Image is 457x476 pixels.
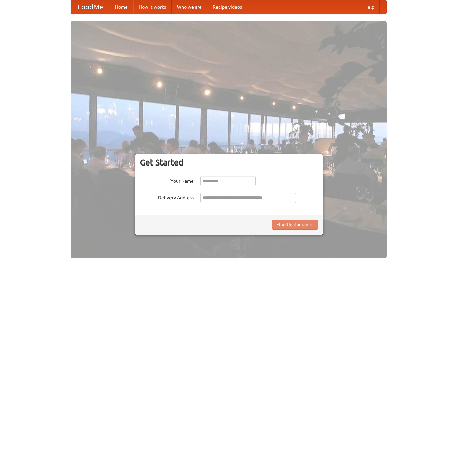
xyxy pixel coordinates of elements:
[172,0,207,14] a: Who we are
[110,0,133,14] a: Home
[133,0,172,14] a: How it works
[359,0,380,14] a: Help
[272,220,318,230] button: Find Restaurants!
[140,193,194,201] label: Delivery Address
[140,157,318,168] h3: Get Started
[207,0,247,14] a: Recipe videos
[140,176,194,184] label: Your Name
[71,0,110,14] a: FoodMe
